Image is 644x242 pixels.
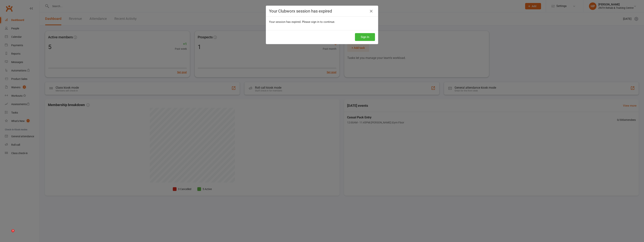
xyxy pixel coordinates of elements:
a: Close [368,8,374,14]
span: Your session has expired. Please sign in to continue. [269,20,335,24]
span: 3 [11,229,14,232]
h4: Your Clubworx session has expired [269,9,375,13]
button: Sign In [355,33,375,41]
iframe: Intercom live chat [4,229,13,238]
